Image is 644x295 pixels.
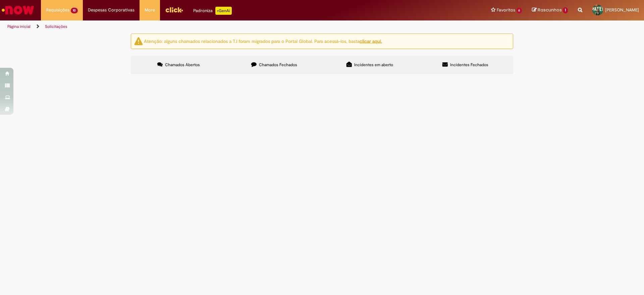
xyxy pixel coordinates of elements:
[450,62,488,67] span: Incidentes Fechados
[46,7,69,13] span: Requisições
[88,7,135,13] span: Despesas Corporativas
[1,3,35,17] img: ServiceNow
[360,38,382,44] a: clicar aqui.
[517,8,522,13] span: 6
[497,7,515,13] span: Favoritos
[538,7,562,13] span: Rascunhos
[532,7,568,13] a: Rascunhos
[165,62,200,67] span: Chamados Abertos
[605,7,639,13] span: [PERSON_NAME]
[354,62,393,67] span: Incidentes em aberto
[215,7,232,15] p: +GenAi
[563,7,568,13] span: 1
[165,5,183,15] img: click_logo_yellow_360x200.png
[193,7,232,15] div: Padroniza
[7,24,31,29] a: Página inicial
[259,62,297,67] span: Chamados Fechados
[145,7,155,13] span: More
[45,24,67,29] a: Solicitações
[71,8,78,13] span: 10
[5,20,424,33] ul: Trilhas de página
[144,38,382,44] ng-bind-html: Atenção: alguns chamados relacionados a T.I foram migrados para o Portal Global. Para acessá-los,...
